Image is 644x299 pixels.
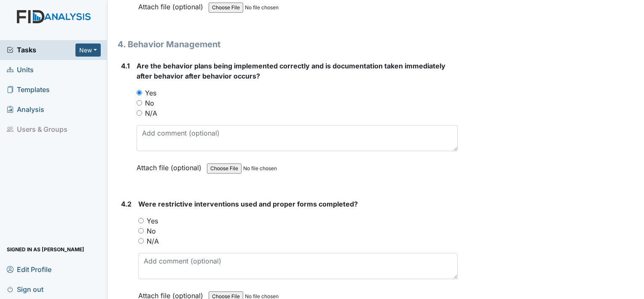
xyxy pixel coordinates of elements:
label: 4.1 [121,61,130,71]
span: Analysis [7,103,44,116]
span: Sign out [7,283,43,296]
label: N/A [147,236,159,246]
input: No [138,228,144,234]
span: Templates [7,83,50,96]
span: Were restrictive interventions used and proper forms completed? [138,200,358,208]
input: N/A [138,238,144,244]
input: No [137,100,142,106]
span: Edit Profile [7,263,51,276]
input: Yes [137,90,142,95]
label: N/A [145,108,157,118]
span: Are the behavior plans being implemented correctly and is documentation taken immediately after b... [137,62,445,80]
label: No [145,98,154,108]
button: New [75,43,101,57]
h1: 4. Behavior Management [118,38,458,51]
label: 4.2 [121,199,131,209]
label: No [147,226,156,236]
input: N/A [137,110,142,116]
span: Signed in as [PERSON_NAME] [7,243,84,256]
label: Yes [147,216,158,226]
label: Yes [145,88,156,98]
input: Yes [138,218,144,223]
a: Tasks [7,45,75,55]
label: Attach file (optional) [137,158,205,173]
span: Units [7,63,34,76]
